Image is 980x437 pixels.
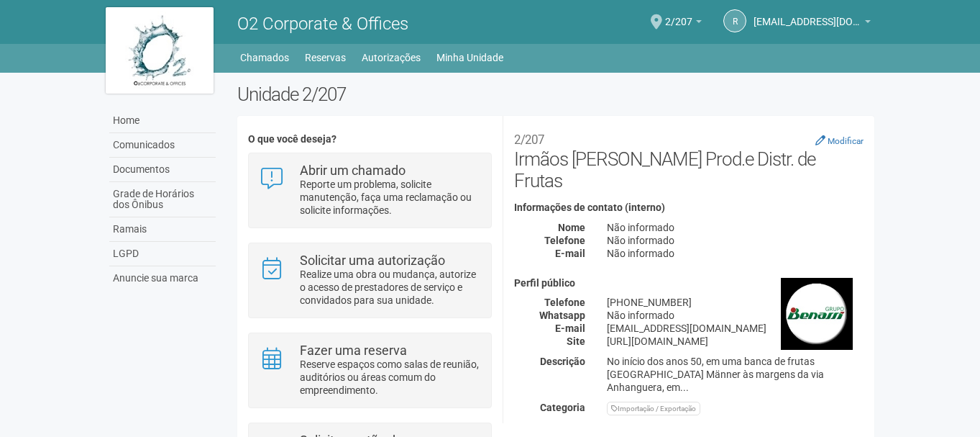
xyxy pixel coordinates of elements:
a: Home [109,109,216,133]
div: No início dos anos 50, em uma banca de frutas [GEOGRAPHIC_DATA] Männer às margens da via Anhangue... [596,355,874,394]
small: Modificar [828,136,864,146]
a: [EMAIL_ADDRESS][DOMAIN_NAME] [754,18,871,30]
div: Não informado [596,247,874,260]
a: Minha Unidade [436,48,503,68]
a: Abrir um chamado Reporte um problema, solicite manutenção, faça uma reclamação ou solicite inform... [260,164,480,217]
small: 2/207 [514,132,544,147]
a: Chamados [240,48,289,68]
a: r [723,9,746,32]
div: Não informado [596,221,874,234]
strong: Fazer uma reserva [300,343,407,358]
strong: Whatsapp [539,310,585,321]
strong: E-mail [555,323,585,334]
span: 2/207 [665,2,692,27]
div: Não informado [596,309,874,322]
h2: Irmãos [PERSON_NAME] Prod.e Distr. de Frutas [514,127,864,192]
h4: O que você deseja? [248,134,492,145]
img: logo.jpg [106,7,214,94]
a: Comunicados [109,133,216,158]
div: Não informado [596,234,874,247]
p: Reporte um problema, solicite manutenção, faça uma reclamação ou solicite informações. [300,178,480,217]
h4: Perfil público [514,278,864,289]
a: Modificar [815,135,864,146]
span: O2 Corporate & Offices [237,14,408,34]
strong: Site [567,335,585,347]
strong: Descrição [540,356,585,367]
a: Reservas [305,48,346,68]
a: Documentos [109,158,216,182]
h2: Unidade 2/207 [237,84,875,105]
strong: E-mail [555,248,585,259]
a: Fazer uma reserva Reserve espaços como salas de reunião, auditórios ou áreas comum do empreendime... [260,344,480,397]
strong: Abrir um chamado [300,163,406,178]
strong: Telefone [544,235,585,246]
span: recepcao@benassirio.com.br [754,2,861,27]
div: [PHONE_NUMBER] [596,296,874,309]
a: Ramais [109,217,216,242]
a: Anuncie sua marca [109,266,216,290]
div: [EMAIL_ADDRESS][DOMAIN_NAME] [596,322,874,335]
div: [URL][DOMAIN_NAME] [596,335,874,348]
a: LGPD [109,242,216,266]
img: business.png [781,278,853,350]
strong: Telefone [544,297,585,308]
p: Reserve espaços como salas de reunião, auditórios ou áreas comum do empreendimento. [300,358,480,397]
p: Realize uma obra ou mudança, autorize o acesso de prestadores de serviço e convidados para sua un... [300,268,480,307]
a: Autorizações [362,48,421,68]
strong: Nome [558,222,585,233]
h4: Informações de contato (interno) [514,202,864,213]
strong: Categoria [540,402,585,413]
a: Solicitar uma autorização Realize uma obra ou mudança, autorize o acesso de prestadores de serviç... [260,254,480,307]
div: Importação / Exportação [607,402,700,415]
strong: Solicitar uma autorização [300,253,445,268]
a: Grade de Horários dos Ônibus [109,182,216,217]
a: 2/207 [665,18,702,30]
